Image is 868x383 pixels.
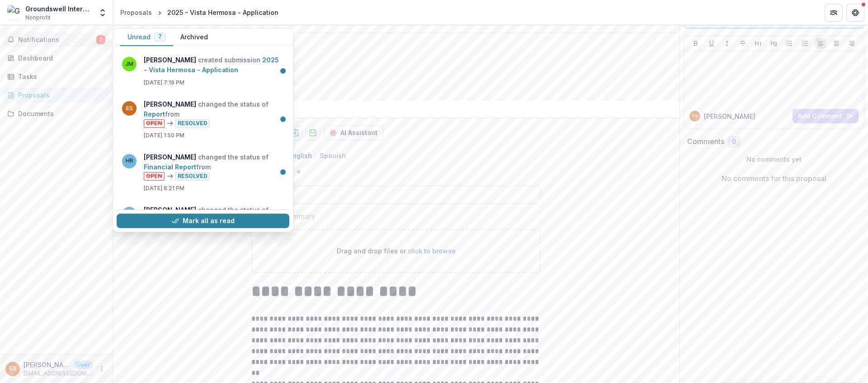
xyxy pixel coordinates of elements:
[18,72,102,81] div: Tasks
[815,38,826,49] button: Align Left
[722,173,826,184] p: No comments for this proposal
[825,4,843,22] button: Partners
[753,38,764,49] button: Heading 1
[24,369,93,378] p: [EMAIL_ADDRESS][DOMAIN_NAME]
[4,106,109,121] a: Documents
[337,246,456,256] p: Drag and drop files or
[117,214,289,228] button: Mark all as read
[74,361,93,369] p: User
[18,36,96,44] span: Notifications
[9,366,16,372] div: Ethan Scully
[831,38,842,49] button: Align Center
[737,38,748,49] button: Strike
[4,51,109,65] a: Dashboard
[288,126,302,140] button: download-proposal
[722,38,732,49] button: Italicize
[704,112,755,121] p: [PERSON_NAME]
[144,55,284,75] p: created submission
[120,8,152,17] div: Proposals
[784,38,795,49] button: Bullet List
[4,88,109,103] a: Proposals
[18,53,102,63] div: Dashboard
[18,90,102,100] div: Proposals
[120,40,658,51] h2: 2025 - Vista Hermosa - Application
[732,138,736,146] span: 0
[144,152,284,181] p: changed the status of from
[4,33,109,47] button: Notifications7
[692,114,698,118] div: Ethan Scully
[158,33,162,40] span: 7
[706,38,717,49] button: Underline
[769,38,779,49] button: Heading 2
[690,38,701,49] button: Bold
[144,56,279,74] a: 2025 - Vista Hermosa - Application
[144,205,284,234] p: changed the status of from
[117,6,156,19] a: Proposals
[167,8,278,17] div: 2025 - Vista Hermosa - Application
[96,4,109,22] button: Open entity switcher
[144,163,196,171] a: Financial Report
[408,247,456,255] span: click to browse
[687,154,861,164] p: No comments yet
[18,109,102,118] div: Documents
[800,38,811,49] button: Ordered List
[24,360,71,369] p: [PERSON_NAME]
[289,152,312,159] button: English
[96,35,105,44] span: 7
[846,4,864,22] button: Get Help
[144,110,165,118] a: Report
[120,28,173,46] button: Unread
[25,14,51,22] span: Nonprofit
[173,28,215,46] button: Archived
[117,6,282,19] nav: breadcrumb
[7,5,22,20] img: Groundswell International, Inc.
[306,126,320,140] button: download-proposal
[4,69,109,84] a: Tasks
[25,4,93,14] div: Groundswell International, Inc.
[324,126,383,140] button: AI Assistant
[793,109,859,123] button: Add Comment
[846,38,857,49] button: Align Right
[144,99,284,128] p: changed the status of from
[687,137,724,146] h2: Comments
[96,364,107,374] button: More
[320,152,346,159] button: Spanish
